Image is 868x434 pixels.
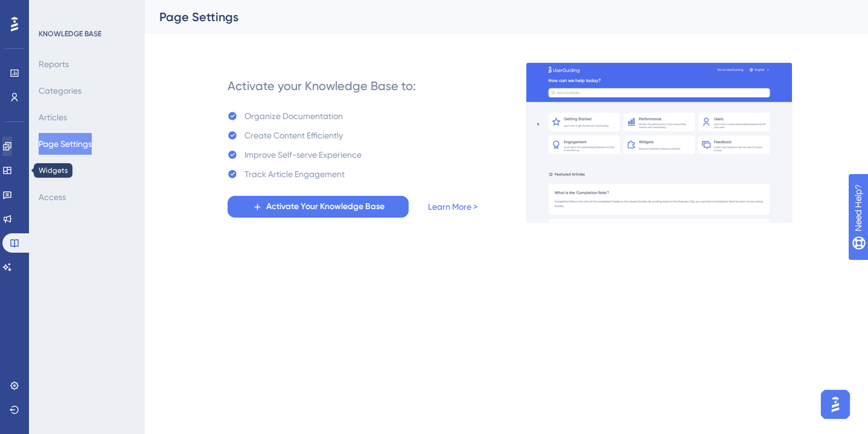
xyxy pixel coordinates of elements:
img: a27db7f7ef9877a438c7956077c236be.gif [526,62,793,223]
button: Articles [39,106,67,128]
span: Activate Your Knowledge Base [266,199,385,214]
button: Domain [39,160,69,181]
div: KNOWLEDGE BASE [39,29,101,39]
div: Track Article Engagement [244,167,345,181]
button: Access [39,186,66,208]
span: Need Help? [28,3,75,18]
iframe: UserGuiding AI Assistant Launcher [817,386,854,423]
button: Reports [39,53,69,75]
button: Activate Your Knowledge Base [228,196,409,218]
div: Activate your Knowledge Base to: [228,77,416,94]
button: Categories [39,80,81,102]
div: Improve Self-serve Experience [244,147,362,162]
a: Learn More > [428,199,477,214]
div: Create Content Efficiently [244,128,343,143]
button: Page Settings [39,133,92,155]
div: Organize Documentation [244,109,343,123]
div: Page Settings [159,8,823,25]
